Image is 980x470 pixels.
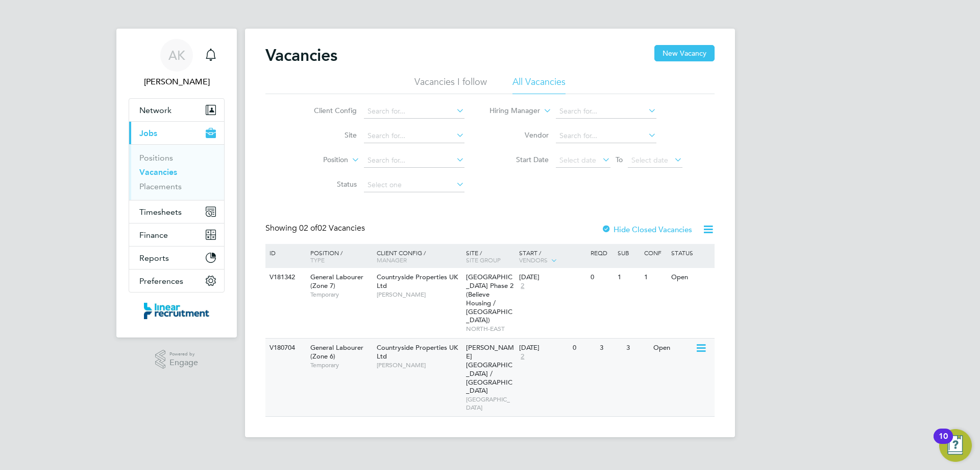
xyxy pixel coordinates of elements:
[129,247,224,269] button: Reports
[139,182,182,191] a: Placements
[265,223,367,234] div: Showing
[144,303,209,319] img: linearrecruitment-logo-retina.png
[556,104,656,119] input: Search for...
[168,49,185,62] span: AK
[519,344,568,352] div: [DATE]
[490,155,549,164] label: Start Date
[601,225,692,234] label: Hide Closed Vacancies
[374,244,463,268] div: Client Config /
[129,122,224,144] button: Jobs
[651,339,695,357] div: Open
[669,244,713,261] div: Status
[139,167,177,177] a: Vacancies
[139,230,168,240] span: Finance
[615,244,642,261] div: Sub
[559,155,596,165] span: Select date
[129,99,224,121] button: Network
[267,268,303,287] div: V181342
[310,273,363,290] span: General Labourer (Zone 7)
[139,276,183,286] span: Preferences
[310,256,325,264] span: Type
[466,325,514,333] span: NORTH-EAST
[377,290,461,299] span: [PERSON_NAME]
[139,207,182,217] span: Timesheets
[129,200,224,223] button: Timesheets
[129,144,224,200] div: Jobs
[267,244,303,261] div: ID
[519,273,585,282] div: [DATE]
[364,104,464,119] input: Search for...
[519,352,526,361] span: 2
[299,223,365,233] span: 02 Vacancies
[512,76,566,94] li: All Vacancies
[129,39,225,88] a: AK[PERSON_NAME]
[519,256,548,264] span: Vendors
[939,436,948,450] div: 10
[466,256,501,264] span: Site Group
[116,29,237,338] nav: Main navigation
[139,253,169,263] span: Reports
[139,105,171,115] span: Network
[517,244,588,270] div: Start /
[466,395,514,411] span: [GEOGRAPHIC_DATA]
[588,244,615,261] div: Reqd
[588,268,615,287] div: 0
[155,350,199,369] a: Powered byEngage
[654,45,715,61] button: New Vacancy
[310,290,372,299] span: Temporary
[299,223,317,233] span: 02 of
[377,343,458,361] span: Countryside Properties UK Ltd
[615,268,642,287] div: 1
[364,129,464,143] input: Search for...
[139,153,173,163] a: Positions
[519,282,526,290] span: 2
[377,361,461,369] span: [PERSON_NAME]
[414,76,487,94] li: Vacancies I follow
[481,106,540,116] label: Hiring Manager
[364,178,464,192] input: Select one
[377,273,458,290] span: Countryside Properties UK Ltd
[139,128,157,138] span: Jobs
[310,361,372,369] span: Temporary
[939,429,972,462] button: Open Resource Center, 10 new notifications
[129,76,225,88] span: Ashley Kelly
[631,155,668,165] span: Select date
[129,303,225,319] a: Go to home page
[612,153,626,166] span: To
[129,223,224,246] button: Finance
[310,343,363,361] span: General Labourer (Zone 6)
[556,129,656,143] input: Search for...
[490,130,549,140] label: Vendor
[169,359,198,367] span: Engage
[298,180,357,189] label: Status
[169,350,198,359] span: Powered by
[298,130,357,140] label: Site
[466,343,514,395] span: [PERSON_NAME][GEOGRAPHIC_DATA] / [GEOGRAPHIC_DATA]
[669,268,713,287] div: Open
[642,268,668,287] div: 1
[466,273,513,324] span: [GEOGRAPHIC_DATA] Phase 2 (Believe Housing / [GEOGRAPHIC_DATA])
[298,106,357,115] label: Client Config
[642,244,668,261] div: Conf
[267,339,303,357] div: V180704
[129,270,224,292] button: Preferences
[289,155,348,165] label: Position
[597,339,624,357] div: 3
[303,244,374,268] div: Position /
[377,256,407,264] span: Manager
[570,339,597,357] div: 0
[624,339,650,357] div: 3
[463,244,517,268] div: Site /
[265,45,337,65] h2: Vacancies
[364,153,464,168] input: Search for...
